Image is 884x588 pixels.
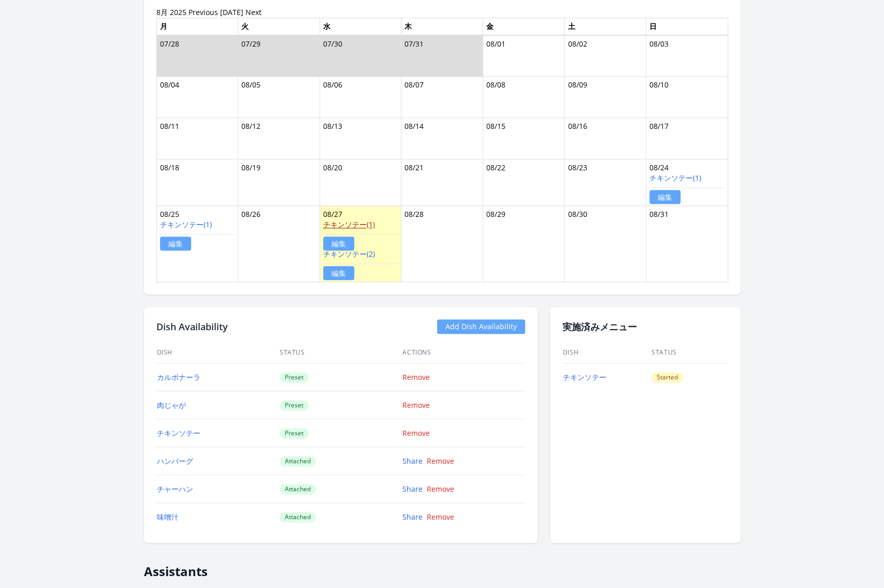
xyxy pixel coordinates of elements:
[427,512,454,522] a: Remove
[402,512,423,522] a: Share
[156,35,238,77] td: 07/28
[402,372,430,382] a: Remove
[646,35,728,77] td: 08/03
[483,77,564,118] td: 08/08
[483,35,564,77] td: 08/01
[564,118,646,159] td: 08/16
[563,372,606,382] a: チキンソテー
[427,484,454,494] a: Remove
[646,159,728,206] td: 08/24
[651,372,683,383] span: Started
[156,159,238,206] td: 08/18
[401,77,483,118] td: 08/07
[238,206,320,282] td: 08/26
[320,118,401,159] td: 08/13
[156,77,238,118] td: 08/04
[402,484,423,494] a: Share
[562,342,651,363] th: Dish
[320,35,401,77] td: 07/30
[651,342,728,363] th: Status
[156,18,238,35] th: 月
[320,206,401,282] td: 08/27
[564,18,646,35] th: 土
[157,456,193,466] a: ハンバーグ
[320,77,401,118] td: 08/06
[220,7,243,17] a: [DATE]
[323,266,354,280] a: 編集
[245,7,262,17] a: Next
[649,173,701,183] a: チキンソテー(1)
[323,249,375,259] a: チキンソテー(2)
[483,206,564,282] td: 08/29
[280,372,309,383] span: Preset
[238,118,320,159] td: 08/12
[323,237,354,251] a: 編集
[156,7,186,17] time: 8月 2025
[156,206,238,282] td: 08/25
[156,319,228,334] h2: Dish Availability
[160,219,212,229] a: チキンソテー(1)
[427,456,454,466] a: Remove
[646,206,728,282] td: 08/31
[157,372,200,382] a: カルボナーラ
[144,555,741,579] h2: Assistants
[157,484,193,494] a: チャーハン
[401,118,483,159] td: 08/14
[402,342,525,363] th: Actions
[646,77,728,118] td: 08/10
[156,342,279,363] th: Dish
[646,18,728,35] th: 日
[280,428,309,438] span: Preset
[189,7,218,17] a: Previous
[483,118,564,159] td: 08/15
[238,77,320,118] td: 08/05
[564,159,646,206] td: 08/23
[280,456,316,466] span: Attached
[562,319,728,334] h2: 実施済みメニュー
[157,400,186,410] a: 肉じゃが
[280,400,309,410] span: Preset
[649,190,680,204] a: 編集
[564,206,646,282] td: 08/30
[483,159,564,206] td: 08/22
[160,237,191,251] a: 編集
[320,159,401,206] td: 08/20
[402,456,423,466] a: Share
[156,118,238,159] td: 08/11
[157,428,200,438] a: チキンソテー
[402,428,430,438] a: Remove
[238,35,320,77] td: 07/29
[402,400,430,410] a: Remove
[401,35,483,77] td: 07/31
[238,159,320,206] td: 08/19
[401,206,483,282] td: 08/28
[238,18,320,35] th: 火
[280,484,316,494] span: Attached
[279,342,402,363] th: Status
[323,219,375,229] a: チキンソテー(1)
[564,77,646,118] td: 08/09
[646,118,728,159] td: 08/17
[401,18,483,35] th: 木
[320,18,401,35] th: 水
[564,35,646,77] td: 08/02
[280,512,316,522] span: Attached
[157,512,179,522] a: 味噌汁
[437,319,525,334] a: Add Dish Availability
[401,159,483,206] td: 08/21
[483,18,564,35] th: 金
